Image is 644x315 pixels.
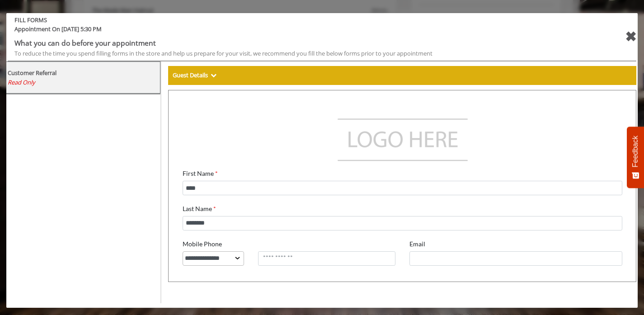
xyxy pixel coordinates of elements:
[627,127,644,188] button: Feedback - Show survey
[14,49,576,58] div: To reduce the time you spend filling forms in the store and help us prepare for your visit, we re...
[8,69,56,77] b: Customer Referral
[631,136,639,167] span: Feedback
[211,71,216,79] span: Show
[168,66,636,85] div: Guest Details Show
[173,71,208,79] b: Guest Details
[168,90,636,282] iframe: formsViewWeb
[8,24,583,38] span: Appointment On [DATE] 5:30 PM
[236,141,252,156] label: Email
[8,78,35,86] span: Read Only
[625,26,636,47] div: close forms
[14,38,156,48] b: What you can do before your appointment
[8,15,583,25] b: FILL FORMS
